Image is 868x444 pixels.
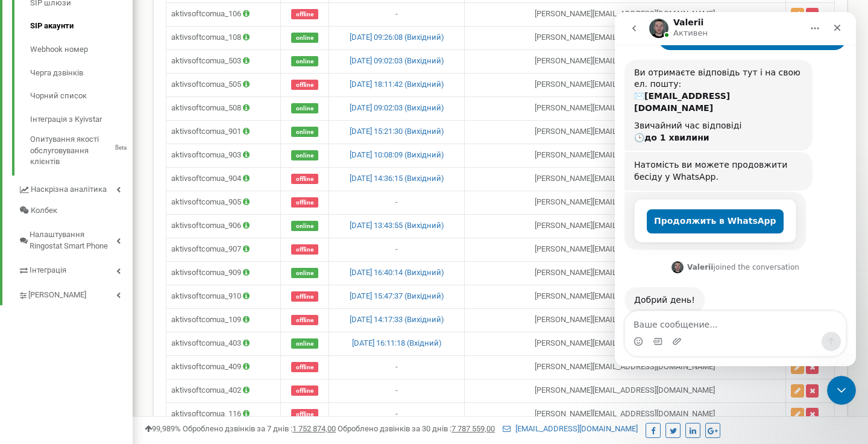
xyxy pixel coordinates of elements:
[166,214,281,238] td: aktivsoftcomua_906
[18,221,133,256] a: Налаштування Ringostat Smart Phone
[329,402,465,426] td: -
[465,355,786,379] td: [PERSON_NAME] [EMAIL_ADDRESS][DOMAIN_NAME]
[615,12,856,366] iframe: Intercom live chat
[166,332,281,355] td: aktivsoftcomua_403
[166,120,281,144] td: aktivsoftcomua_901
[30,62,133,85] a: Черга дзвінків
[352,338,442,347] a: [DATE] 16:11:18 (Вхідний)
[18,200,133,221] a: Колбек
[291,150,318,160] span: online
[350,150,444,159] a: [DATE] 10:08:09 (Вихідний)
[291,56,318,66] span: online
[166,2,281,26] td: aktivsoftcomua_106
[31,205,57,217] span: Колбек
[465,308,786,332] td: [PERSON_NAME] [EMAIL_ADDRESS][DOMAIN_NAME]
[31,184,107,195] span: Наскрізна аналітика
[30,265,66,276] span: Інтеграція
[350,103,444,112] a: [DATE] 09:02:03 (Вихідний)
[350,268,444,277] a: [DATE] 16:40:14 (Вихідний)
[291,197,318,208] span: offline
[338,424,495,433] span: Оброблено дзвінків за 30 днів :
[350,80,444,89] a: [DATE] 18:11:42 (Вихідний)
[18,176,133,200] a: Наскрізна аналітика
[465,285,786,308] td: [PERSON_NAME] [EMAIL_ADDRESS][DOMAIN_NAME]
[465,379,786,402] td: [PERSON_NAME] [EMAIL_ADDRESS][DOMAIN_NAME]
[30,84,133,108] a: Чорний список
[291,221,318,231] span: online
[329,191,465,214] td: -
[166,261,281,285] td: aktivsoftcomua_909
[465,49,786,73] td: [PERSON_NAME] [EMAIL_ADDRESS][DOMAIN_NAME]
[827,376,856,405] iframe: Intercom live chat
[350,174,444,183] a: [DATE] 14:36:15 (Вихідний)
[465,120,786,144] td: [PERSON_NAME] [EMAIL_ADDRESS][DOMAIN_NAME]
[465,2,786,26] td: [PERSON_NAME] [EMAIL_ADDRESS][DOMAIN_NAME]
[465,261,786,285] td: [PERSON_NAME] [EMAIL_ADDRESS][DOMAIN_NAME]
[291,315,318,325] span: offline
[291,268,318,278] span: online
[30,14,133,38] a: SIP акаунти
[145,424,181,433] span: 99,989%
[291,80,318,90] span: offline
[166,49,281,73] td: aktivsoftcomua_503
[166,144,281,167] td: aktivsoftcomua_903
[329,355,465,379] td: -
[291,174,318,184] span: offline
[291,409,318,419] span: offline
[166,97,281,120] td: aktivsoftcomua_508
[30,108,133,132] a: Інтеграція з Kyivstar
[28,290,86,301] span: [PERSON_NAME]
[465,238,786,261] td: [PERSON_NAME] [EMAIL_ADDRESS][DOMAIN_NAME]
[18,256,133,281] a: Інтеграція
[465,26,786,49] td: [PERSON_NAME] [EMAIL_ADDRESS][DOMAIN_NAME]
[350,33,444,42] a: [DATE] 09:26:08 (Вихідний)
[183,424,336,433] span: Оброблено дзвінків за 7 днів :
[291,244,318,255] span: offline
[465,214,786,238] td: [PERSON_NAME] [EMAIL_ADDRESS][DOMAIN_NAME]
[166,238,281,261] td: aktivsoftcomua_907
[329,2,465,26] td: -
[465,73,786,97] td: [PERSON_NAME] [EMAIL_ADDRESS][DOMAIN_NAME]
[166,355,281,379] td: aktivsoftcomua_409
[350,291,444,300] a: [DATE] 15:47:37 (Вихідний)
[166,285,281,308] td: aktivsoftcomua_910
[166,308,281,332] td: aktivsoftcomua_109
[166,191,281,214] td: aktivsoftcomua_905
[465,167,786,191] td: [PERSON_NAME] [EMAIL_ADDRESS][DOMAIN_NAME]
[291,9,318,19] span: offline
[291,362,318,372] span: offline
[503,424,638,433] a: [EMAIL_ADDRESS][DOMAIN_NAME]
[292,424,336,433] u: 1 752 874,00
[166,26,281,49] td: aktivsoftcomua_108
[350,221,444,230] a: [DATE] 13:43:55 (Вихідний)
[291,103,318,113] span: online
[291,385,318,396] span: offline
[451,424,495,433] u: 7 787 559,00
[30,38,133,62] a: Webhook номер
[291,338,318,349] span: online
[465,191,786,214] td: [PERSON_NAME] [EMAIL_ADDRESS][DOMAIN_NAME]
